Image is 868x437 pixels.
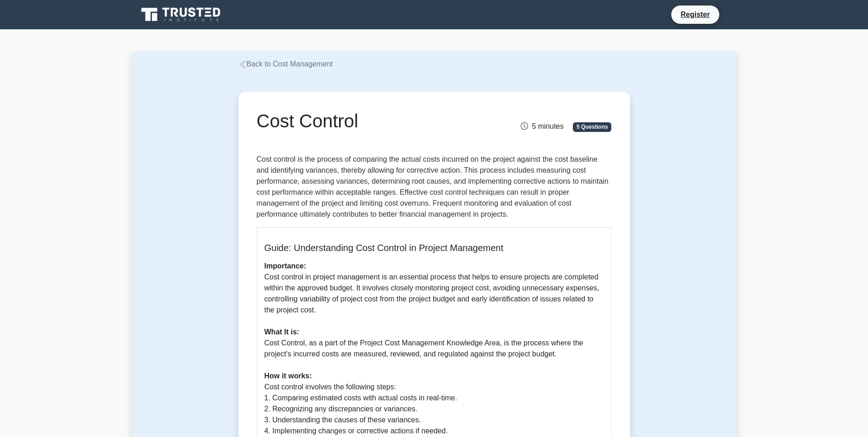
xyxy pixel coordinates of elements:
[238,60,333,68] a: Back to Cost Management
[573,122,611,131] span: 5 Questions
[257,110,490,132] h1: Cost Control
[264,262,307,270] b: Importance:
[264,328,299,336] b: What It is:
[264,242,604,253] h5: Guide: Understanding Cost Control in Project Management
[264,372,312,380] b: How it works:
[257,154,612,220] p: Cost control is the process of comparing the actual costs incurred on the project against the cos...
[521,122,563,130] span: 5 minutes
[675,9,715,20] a: Register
